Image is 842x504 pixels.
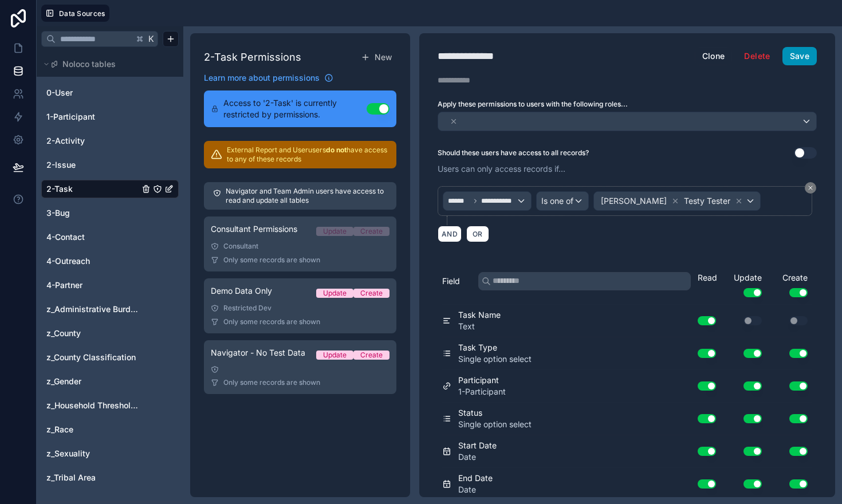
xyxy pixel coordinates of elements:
[41,252,179,270] div: 4-Outreach
[46,424,139,435] a: z_Race
[41,228,179,246] div: 4-Contact
[211,242,389,251] div: Consultant
[46,352,139,363] a: z_County Classification
[41,132,179,150] div: 2-Activity
[536,191,589,211] button: Is one of
[46,472,139,483] a: z_Tribal Area
[438,148,589,157] label: Should these users have access to all records?
[323,227,347,236] div: Update
[41,108,179,126] div: 1-Participant
[211,304,389,313] div: Restricted Dev
[356,47,396,68] button: New
[541,195,573,207] span: Is one of
[737,47,777,65] button: Delete
[46,400,139,411] a: z_Household Thresholds
[46,448,139,459] a: z_Sexuality
[46,255,90,267] span: 4-Outreach
[227,145,389,164] p: External Report and User users have access to any of these records
[46,279,82,291] span: 4-Partner
[46,231,139,243] a: 4-Contact
[46,448,90,459] span: z_Sexuality
[46,159,139,171] a: 2-Issue
[360,351,383,360] div: Create
[41,468,179,487] div: z_Tribal Area
[458,386,506,397] span: 1-Participant
[323,351,347,360] div: Update
[41,396,179,415] div: z_Household Thresholds
[438,163,817,175] p: Users can only access records if...
[323,289,347,298] div: Update
[204,72,333,84] a: Learn more about permissions
[46,376,81,387] span: z_Gender
[46,183,73,195] span: 2-Task
[41,156,179,174] div: 2-Issue
[46,328,139,339] a: z_County
[226,187,387,205] p: Navigator and Team Admin users have access to read and update all tables
[470,230,485,238] span: OR
[46,111,139,123] a: 1-Participant
[442,275,460,287] span: Field
[46,424,73,435] span: z_Race
[223,378,320,387] span: Only some records are shown
[46,304,139,315] a: z_Administrative Burden
[41,324,179,342] div: z_County
[41,372,179,391] div: z_Gender
[593,191,761,211] button: [PERSON_NAME]Testy Tester
[46,279,139,291] a: 4-Partner
[41,276,179,294] div: 4-Partner
[46,87,73,99] span: 0-User
[46,207,139,219] a: 3-Bug
[360,227,383,236] div: Create
[46,376,139,387] a: z_Gender
[223,255,320,265] span: Only some records are shown
[458,440,497,451] span: Start Date
[766,272,812,297] div: Create
[41,300,179,318] div: z_Administrative Burden
[204,49,301,65] h1: 2-Task Permissions
[458,407,532,419] span: Status
[438,100,817,109] label: Apply these permissions to users with the following roles...
[458,321,501,332] span: Text
[458,472,493,484] span: End Date
[695,47,733,65] button: Clone
[223,97,367,120] span: Access to '2-Task' is currently restricted by permissions.
[41,5,109,22] button: Data Sources
[458,419,532,430] span: Single option select
[46,183,139,195] a: 2-Task
[211,285,272,297] span: Demo Data Only
[438,226,462,242] button: AND
[360,289,383,298] div: Create
[46,207,70,219] span: 3-Bug
[458,484,493,495] span: Date
[684,195,730,207] span: Testy Tester
[721,272,766,297] div: Update
[41,348,179,367] div: z_County Classification
[375,52,392,63] span: New
[46,352,136,363] span: z_County Classification
[41,444,179,463] div: z_Sexuality
[204,72,320,84] span: Learn more about permissions
[458,309,501,321] span: Task Name
[46,111,95,123] span: 1-Participant
[46,159,76,171] span: 2-Issue
[211,347,305,359] span: Navigator - No Test Data
[211,223,297,235] span: Consultant Permissions
[41,84,179,102] div: 0-User
[41,180,179,198] div: 2-Task
[46,255,139,267] a: 4-Outreach
[46,328,81,339] span: z_County
[204,340,396,394] a: Navigator - No Test DataUpdateCreateOnly some records are shown
[782,47,817,65] button: Save
[326,145,347,154] strong: do not
[466,226,489,242] button: OR
[46,135,85,147] span: 2-Activity
[46,472,96,483] span: z_Tribal Area
[204,278,396,333] a: Demo Data OnlyUpdateCreateRestricted DevOnly some records are shown
[41,56,172,72] button: Noloco tables
[41,420,179,439] div: z_Race
[147,35,155,43] span: K
[458,451,497,463] span: Date
[458,375,506,386] span: Participant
